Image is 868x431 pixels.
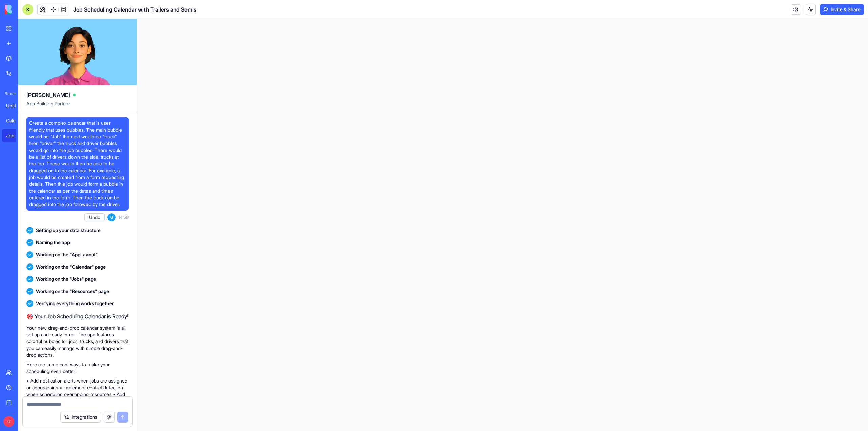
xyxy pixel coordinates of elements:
span: Job Scheduling Calendar with Trailers and Semis [73,5,196,14]
a: Calendar Manager [2,114,29,128]
span: G [107,213,116,221]
a: Job Scheduling Calendar with Trailers and Semis [2,129,29,142]
img: logo [5,5,47,14]
span: App Building Partner [26,100,129,113]
span: Recent [2,91,16,96]
a: Untitled App [2,99,29,113]
span: Setting up your data structure [36,227,101,234]
span: [PERSON_NAME] [26,91,70,99]
div: Job Scheduling Calendar with Trailers and Semis [6,132,25,139]
p: • Add notification alerts when jobs are assigned or approaching • Implement conflict detection wh... [26,377,129,411]
button: Undo [84,213,105,221]
button: Integrations [60,412,101,423]
div: Untitled App [6,102,25,109]
span: Working on the "Resources" page [36,288,109,295]
div: Calendar Manager [6,117,25,124]
span: Create a complex calendar that is user friendly that uses bubbles. The main bubble would be "Job"... [29,120,126,208]
span: Working on the "AppLayout" [36,251,98,258]
span: 14:59 [118,215,129,220]
span: Naming the app [36,239,70,246]
span: Working on the "Jobs" page [36,276,96,282]
h2: 🎯 Your Job Scheduling Calendar is Ready! [26,312,129,320]
button: Invite & Share [820,4,864,15]
p: Your new drag-and-drop calendar system is all set up and ready to roll! The app features colorful... [26,325,129,358]
p: Here are some cool ways to make your scheduling even better: [26,361,129,375]
span: Verifying everything works together [36,300,114,307]
span: G [3,416,14,427]
span: Working on the "Calendar" page [36,263,106,270]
